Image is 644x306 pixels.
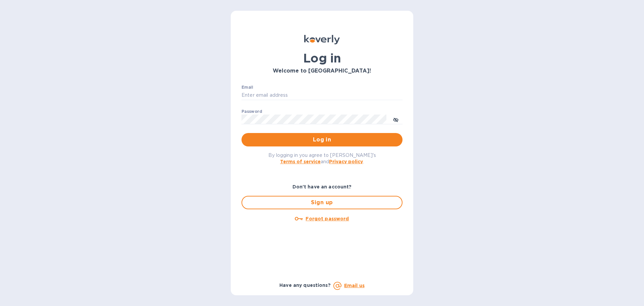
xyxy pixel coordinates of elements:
[241,196,402,209] button: Sign up
[304,35,340,44] img: Koverly
[241,110,262,114] label: Password
[268,152,376,164] span: By logging in you agree to [PERSON_NAME]'s and .
[248,199,396,207] span: Sign up
[241,133,402,146] button: Log in
[292,184,352,189] b: Don't have an account?
[241,85,253,89] label: Email
[241,68,402,74] h3: Welcome to [GEOGRAPHIC_DATA]!
[279,282,331,288] b: Have any questions?
[344,283,365,288] a: Email us
[329,159,363,164] a: Privacy policy
[280,159,321,164] a: Terms of service
[241,90,402,100] input: Enter email address
[241,51,402,65] h1: Log in
[389,113,402,126] button: toggle password visibility
[306,216,349,221] u: Forgot password
[247,136,397,144] span: Log in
